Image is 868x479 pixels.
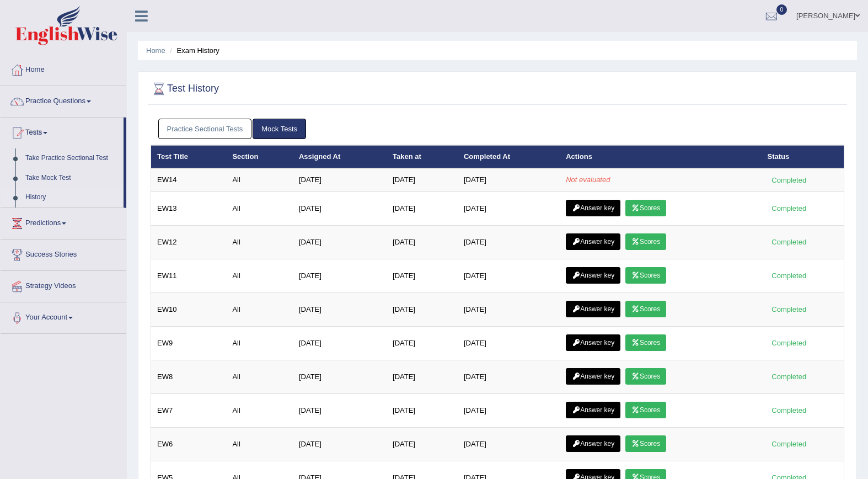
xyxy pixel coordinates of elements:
[458,360,560,393] td: [DATE]
[293,168,387,191] td: [DATE]
[151,360,227,393] td: EW8
[226,360,293,393] td: All
[226,145,293,168] th: Section
[158,119,252,139] a: Practice Sectional Tests
[226,393,293,427] td: All
[226,168,293,191] td: All
[1,208,126,236] a: Predictions
[458,326,560,360] td: [DATE]
[387,145,458,168] th: Taken at
[1,118,124,145] a: Tests
[566,402,620,418] a: Answer key
[387,360,458,393] td: [DATE]
[458,145,560,168] th: Completed At
[293,427,387,461] td: [DATE]
[768,371,811,382] div: Completed
[566,200,620,216] a: Answer key
[20,148,124,168] a: Take Practice Sectional Test
[20,168,124,188] a: Take Mock Test
[458,427,560,461] td: [DATE]
[387,168,458,191] td: [DATE]
[151,326,227,360] td: EW9
[1,302,126,330] a: Your Account
[293,259,387,292] td: [DATE]
[226,292,293,326] td: All
[458,191,560,225] td: [DATE]
[151,168,227,191] td: EW14
[768,270,811,281] div: Completed
[387,427,458,461] td: [DATE]
[768,405,811,416] div: Completed
[151,225,227,259] td: EW12
[458,393,560,427] td: [DATE]
[566,233,620,250] a: Answer key
[625,402,666,418] a: Scores
[776,4,787,15] span: 0
[625,334,666,351] a: Scores
[151,259,227,292] td: EW11
[566,175,610,184] em: Not evaluated
[146,46,165,55] a: Home
[226,427,293,461] td: All
[167,45,219,56] li: Exam History
[20,188,124,207] a: History
[768,337,811,349] div: Completed
[293,326,387,360] td: [DATE]
[226,259,293,292] td: All
[458,168,560,191] td: [DATE]
[458,292,560,326] td: [DATE]
[387,326,458,360] td: [DATE]
[387,259,458,292] td: [DATE]
[566,435,620,452] a: Answer key
[151,191,227,225] td: EW13
[625,435,666,452] a: Scores
[625,368,666,385] a: Scores
[387,191,458,225] td: [DATE]
[625,200,666,216] a: Scores
[387,393,458,427] td: [DATE]
[768,304,811,315] div: Completed
[151,292,227,326] td: EW10
[226,191,293,225] td: All
[458,225,560,259] td: [DATE]
[293,360,387,393] td: [DATE]
[1,55,126,82] a: Home
[293,225,387,259] td: [DATE]
[625,233,666,250] a: Scores
[387,225,458,259] td: [DATE]
[253,119,306,139] a: Mock Tests
[625,267,666,284] a: Scores
[566,334,620,351] a: Answer key
[625,301,666,317] a: Scores
[151,393,227,427] td: EW7
[1,86,126,114] a: Practice Questions
[226,326,293,360] td: All
[1,271,126,299] a: Strategy Videos
[566,267,620,284] a: Answer key
[151,145,227,168] th: Test Title
[768,174,811,186] div: Completed
[151,81,219,97] h2: Test History
[458,259,560,292] td: [DATE]
[762,145,844,168] th: Status
[293,145,387,168] th: Assigned At
[768,203,811,214] div: Completed
[151,427,227,461] td: EW6
[566,301,620,317] a: Answer key
[293,292,387,326] td: [DATE]
[1,239,126,267] a: Success Stories
[768,438,811,450] div: Completed
[566,368,620,385] a: Answer key
[387,292,458,326] td: [DATE]
[560,145,761,168] th: Actions
[293,393,387,427] td: [DATE]
[768,236,811,248] div: Completed
[226,225,293,259] td: All
[293,191,387,225] td: [DATE]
